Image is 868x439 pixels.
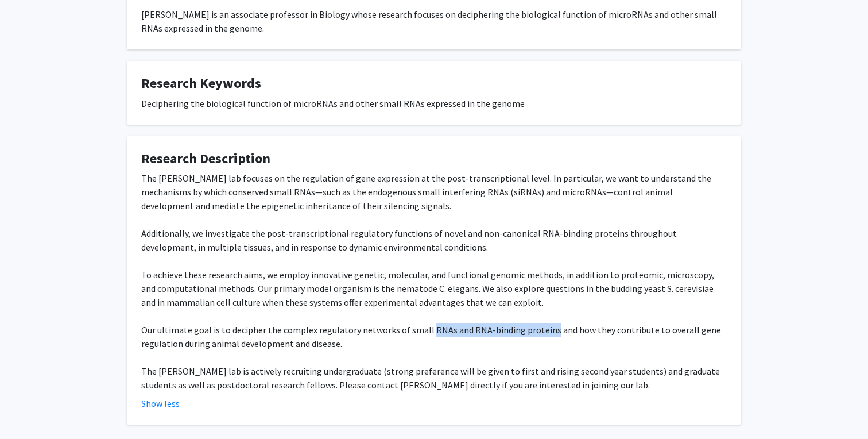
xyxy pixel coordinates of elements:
[9,387,49,430] iframe: Chat
[141,151,727,167] h4: Research Description
[141,396,180,410] button: Show less
[141,75,727,92] h4: Research Keywords
[141,171,727,392] div: The [PERSON_NAME] lab focuses on the regulation of gene expression at the post-transcriptional le...
[141,7,727,35] div: [PERSON_NAME] is an associate professor in Biology whose research focuses on deciphering the biol...
[141,97,727,110] div: Deciphering the biological function of microRNAs and other small RNAs expressed in the genome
